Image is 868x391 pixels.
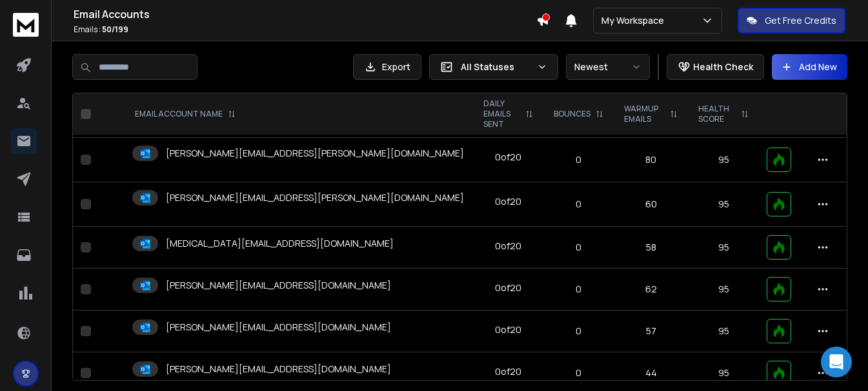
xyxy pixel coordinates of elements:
td: 80 [614,138,688,182]
p: [PERSON_NAME][EMAIL_ADDRESS][DOMAIN_NAME] [166,321,391,334]
span: 50 / 199 [102,24,128,35]
div: EMAIL ACCOUNT NAME [135,109,236,119]
p: WARMUP EMAILS [624,104,665,124]
td: 95 [688,310,759,352]
div: 0 of 20 [495,323,521,336]
p: [PERSON_NAME][EMAIL_ADDRESS][DOMAIN_NAME] [166,279,391,292]
div: 0 of 20 [495,365,521,378]
button: Export [353,54,421,80]
div: Open Intercom Messenger [821,347,852,377]
p: DAILY EMAILS SENT [483,99,521,129]
p: Emails : [74,24,536,35]
p: Get Free Credits [765,14,836,27]
p: 0 [551,325,606,338]
div: 0 of 20 [495,240,521,253]
p: 0 [551,367,606,379]
img: logo [13,13,39,37]
p: All Statuses [461,61,532,73]
div: 0 of 20 [495,151,521,164]
p: 0 [551,283,606,296]
td: 95 [688,269,759,310]
td: 95 [688,138,759,182]
p: HEALTH SCORE [698,104,736,124]
h1: Email Accounts [74,6,536,22]
button: Newest [566,54,650,80]
p: [MEDICAL_DATA][EMAIL_ADDRESS][DOMAIN_NAME] [166,237,394,250]
p: 0 [551,241,606,254]
td: 60 [614,182,688,227]
button: Get Free Credits [738,8,845,33]
button: Add New [772,54,847,80]
p: [PERSON_NAME][EMAIL_ADDRESS][PERSON_NAME][DOMAIN_NAME] [166,147,464,160]
button: Health Check [667,54,764,80]
p: My Workspace [601,14,669,27]
div: 0 of 20 [495,281,521,294]
p: Health Check [693,61,753,73]
div: 0 of 20 [495,195,521,208]
p: [PERSON_NAME][EMAIL_ADDRESS][PERSON_NAME][DOMAIN_NAME] [166,191,464,204]
p: 0 [551,198,606,211]
td: 62 [614,269,688,310]
p: 0 [551,153,606,166]
p: BOUNCES [554,109,590,119]
td: 57 [614,310,688,352]
td: 95 [688,182,759,227]
td: 58 [614,227,688,269]
p: [PERSON_NAME][EMAIL_ADDRESS][DOMAIN_NAME] [166,363,391,376]
td: 95 [688,227,759,269]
